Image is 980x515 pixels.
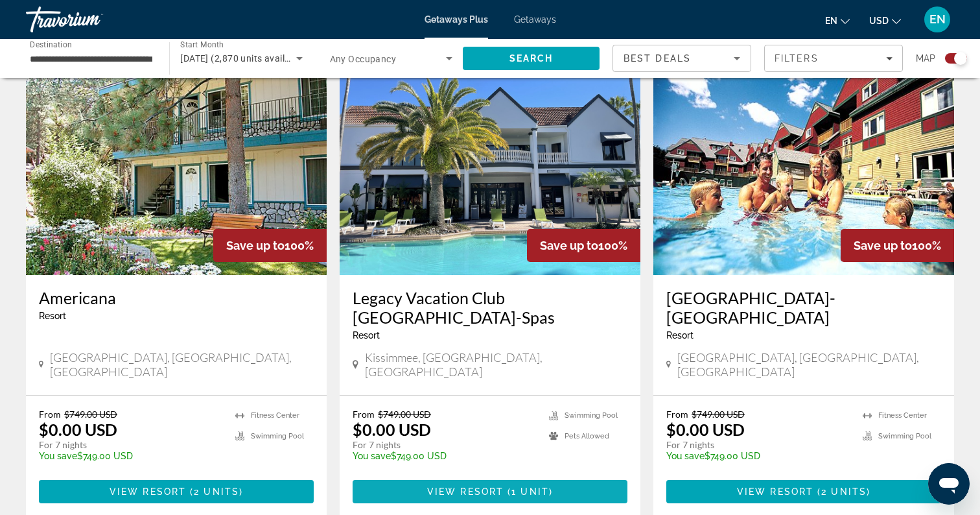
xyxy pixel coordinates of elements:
[692,409,745,420] span: $749.00 USD
[920,6,954,33] button: User Menu
[825,16,837,26] span: en
[26,67,327,275] img: Americana
[353,288,627,327] a: Legacy Vacation Club [GEOGRAPHIC_DATA]-Spas
[666,451,705,461] span: You save
[340,67,640,275] img: Legacy Vacation Club Orlando-Spas
[213,229,327,262] div: 100%
[463,47,600,70] button: Search
[39,451,77,461] span: You save
[624,51,740,66] mat-select: Sort by
[929,13,946,26] span: EN
[666,451,850,461] p: $749.00 USD
[869,16,889,26] span: USD
[677,350,941,379] span: [GEOGRAPHIC_DATA], [GEOGRAPHIC_DATA], [GEOGRAPHIC_DATA]
[39,480,314,503] button: View Resort(2 units)
[353,420,431,439] p: $0.00 USD
[624,53,691,64] span: Best Deals
[775,53,819,64] span: Filters
[30,51,152,67] input: Select destination
[26,3,156,36] a: Travorium
[764,45,903,72] button: Filters
[666,409,688,420] span: From
[511,486,549,497] span: 1 unit
[50,350,314,379] span: [GEOGRAPHIC_DATA], [GEOGRAPHIC_DATA], [GEOGRAPHIC_DATA]
[928,463,970,505] iframe: Button to launch messaging window
[186,486,243,497] span: ( )
[854,239,912,252] span: Save up to
[653,67,954,275] img: Grand Summit Resort Hotel-Mt. Snow
[251,411,299,420] span: Fitness Center
[378,409,431,420] span: $749.00 USD
[353,451,391,461] span: You save
[666,439,850,451] p: For 7 nights
[180,40,224,49] span: Start Month
[841,229,954,262] div: 100%
[878,432,931,440] span: Swimming Pool
[353,480,627,503] button: View Resort(1 unit)
[565,432,609,440] span: Pets Allowed
[813,486,870,497] span: ( )
[425,14,488,25] a: Getaways Plus
[39,409,61,420] span: From
[514,14,556,25] a: Getaways
[353,439,536,451] p: For 7 nights
[39,420,117,439] p: $0.00 USD
[504,486,553,497] span: ( )
[39,288,314,307] a: Americana
[509,53,554,64] span: Search
[353,330,380,341] span: Resort
[825,11,850,30] button: Change language
[110,486,186,497] span: View Resort
[353,451,536,461] p: $749.00 USD
[365,350,627,379] span: Kissimmee, [GEOGRAPHIC_DATA], [GEOGRAPHIC_DATA]
[226,239,285,252] span: Save up to
[427,486,504,497] span: View Resort
[878,411,927,420] span: Fitness Center
[666,330,694,341] span: Resort
[180,53,306,64] span: [DATE] (2,870 units available)
[737,486,813,497] span: View Resort
[30,40,72,49] span: Destination
[666,288,941,327] a: [GEOGRAPHIC_DATA]-[GEOGRAPHIC_DATA]
[869,11,901,30] button: Change currency
[39,439,222,451] p: For 7 nights
[821,486,867,497] span: 2 units
[565,411,618,420] span: Swimming Pool
[666,480,941,503] button: View Resort(2 units)
[194,486,239,497] span: 2 units
[916,49,935,67] span: Map
[540,239,598,252] span: Save up to
[64,409,117,420] span: $749.00 USD
[39,311,66,321] span: Resort
[330,54,397,64] span: Any Occupancy
[666,420,745,439] p: $0.00 USD
[39,451,222,461] p: $749.00 USD
[251,432,304,440] span: Swimming Pool
[527,229,640,262] div: 100%
[353,409,375,420] span: From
